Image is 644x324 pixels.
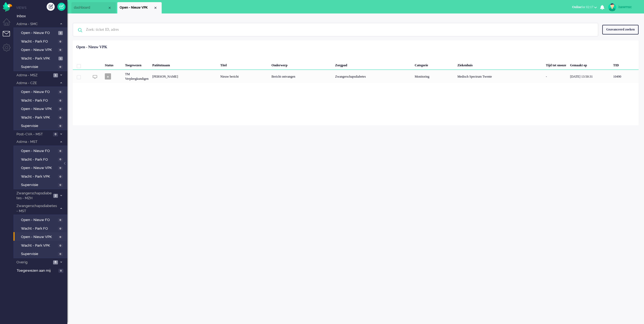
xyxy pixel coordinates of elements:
[333,70,413,83] div: Zwangerschapsdiabetes
[3,18,15,30] li: Dashboard menu
[58,31,63,35] span: 3
[53,73,58,77] span: 1
[544,70,568,83] div: -
[47,3,55,11] div: Creëer ticket
[569,2,600,13] li: Onlinefor 02:17
[58,235,63,239] span: 0
[21,157,57,162] span: Wacht - Park FO
[16,234,67,240] a: Open - Nieuw VPK 0
[76,44,107,50] div: Open - Nieuw VPK
[58,227,63,231] span: 0
[21,47,57,53] span: Open - Nieuw VPK
[58,218,63,222] span: 0
[105,73,111,80] span: o
[572,5,593,9] span: for 02:17
[602,25,639,34] div: Geavanceerd zoeken
[17,14,67,19] span: Inbox
[123,70,150,83] div: TM Verpleegkundigen
[82,23,591,36] input: Zoek: ticket ID, adres
[618,4,639,10] div: isawmsc
[16,217,67,223] a: Open - Nieuw FO 0
[58,252,63,256] span: 0
[21,166,57,171] span: Open - Nieuw VPK
[3,4,12,8] a: Omnidesk
[21,30,57,36] span: Open - Nieuw FO
[150,70,218,83] div: [PERSON_NAME]
[58,166,63,170] span: 0
[270,70,333,83] div: Bericht ontvangen
[21,182,57,188] span: Supervisie
[611,59,639,70] div: TID
[58,116,63,120] span: 0
[607,3,639,11] a: isawmsc
[16,182,67,188] a: Supervisie 0
[16,156,67,162] a: Wacht - Park FO 0
[16,139,57,144] span: Astma - MST
[16,64,67,70] a: Supervisie 0
[16,114,67,120] a: Wacht - Park VPK 0
[569,3,600,11] button: Onlinefor 02:17
[413,59,455,70] div: Categorie
[219,59,270,70] div: Titel
[58,57,63,61] span: 1
[455,70,544,83] div: Medisch Spectrum Twente
[16,132,51,137] span: Post-CVA - MST
[21,149,57,154] span: Open - Nieuw FO
[53,132,58,136] span: 0
[21,251,57,257] span: Supervisie
[3,2,12,12] img: flow_omnibird.svg
[16,165,67,171] a: Open - Nieuw VPK 0
[17,268,57,273] span: Toegewezen aan mij
[611,70,639,83] div: 10490
[74,5,108,10] span: dashboard
[58,269,63,273] span: 0
[21,56,57,61] span: Wacht - Park VPK
[21,174,57,179] span: Wacht - Park VPK
[58,48,63,52] span: 0
[58,65,63,69] span: 0
[21,115,57,120] span: Wacht - Park VPK
[21,243,57,248] span: Wacht - Park VPK
[16,22,57,27] span: Astma - SMC
[568,70,611,83] div: [DATE] 13:50:31
[58,244,63,248] span: 0
[16,81,57,86] span: Astma - CZE
[21,39,57,44] span: Wacht - Park FO
[58,99,63,103] span: 0
[58,40,63,44] span: 0
[455,59,544,70] div: Ziekenhuis
[93,75,97,79] img: ic_chat_grey.svg
[16,191,52,201] span: Zwangerschapsdiabetes - MZH
[16,123,67,129] a: Supervisie 0
[21,218,57,223] span: Open - Nieuw FO
[572,5,581,9] span: Online
[16,47,67,53] a: Open - Nieuw VPK 0
[58,90,63,94] span: 0
[21,226,57,231] span: Wacht - Park FO
[21,106,57,112] span: Open - Nieuw VPK
[58,107,63,111] span: 0
[270,59,333,70] div: Onderwerp
[568,59,611,70] div: Gemaakt op
[16,38,67,44] a: Wacht - Park FO 0
[21,98,57,103] span: Wacht - Park FO
[103,59,123,70] div: Status
[73,23,87,37] img: ic-search-icon.svg
[120,5,153,10] span: Open - Nieuw VPK
[73,70,639,83] div: 10490
[117,2,162,13] li: View
[71,2,116,13] li: Dashboard
[16,97,67,103] a: Wacht - Park FO 0
[108,6,112,10] div: Close tab
[21,123,57,129] span: Supervisie
[16,55,67,61] a: Wacht - Park VPK 1
[150,59,218,70] div: Patiëntnaam
[21,235,57,240] span: Open - Nieuw VPK
[16,204,57,213] span: Zwangerschapsdiabetes - MST
[21,89,57,95] span: Open - Nieuw FO
[16,260,51,265] span: Overig
[58,149,63,153] span: 0
[608,3,616,11] img: avatar
[3,31,15,43] li: Tickets menu
[57,3,65,11] a: Quick Ticket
